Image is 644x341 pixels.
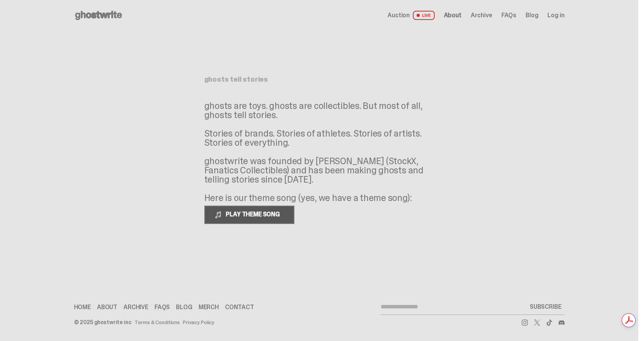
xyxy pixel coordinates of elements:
a: About [444,12,462,18]
div: © 2025 ghostwrite inc [74,320,131,325]
a: Archive [123,304,148,310]
a: Terms & Conditions [135,320,180,325]
a: Blog [176,304,192,310]
a: Blog [526,12,538,18]
button: PLAY THEME SONG [204,206,294,224]
a: Log in [547,12,564,18]
span: PLAY THEME SONG [223,210,284,218]
p: ghosts are toys. ghosts are collectibles. But most of all, ghosts tell stories. Stories of brands... [204,101,434,203]
span: Auction [388,12,410,18]
a: FAQs [501,12,516,18]
a: Auction LIVE [388,11,434,20]
a: FAQs [154,304,170,310]
a: Merch [199,304,219,310]
a: Archive [471,12,492,18]
a: About [97,304,117,310]
span: LIVE [413,11,435,20]
a: Contact [225,304,254,310]
a: Home [74,304,91,310]
h1: ghosts tell stories [204,76,434,83]
a: Privacy Policy [183,320,214,325]
button: SUBSCRIBE [527,299,565,315]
